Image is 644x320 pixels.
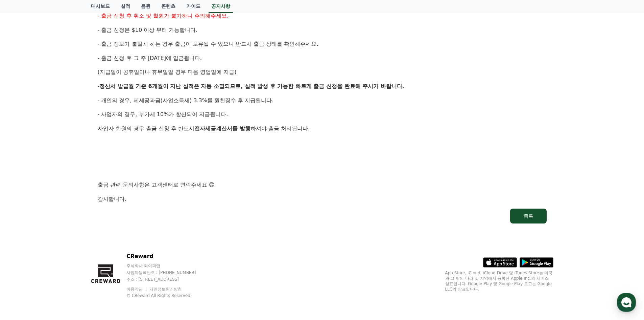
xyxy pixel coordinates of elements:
[99,83,146,89] strong: 정산서 발급월 기준
[45,215,87,232] a: 대화
[98,69,237,75] span: (지급일이 공휴일이나 휴무일일 경우 다음 영업일에 지급)
[98,125,195,132] span: 사업자 회원의 경우 출금 신청 후 반드시
[98,82,547,91] p: -
[126,252,209,260] p: CReward
[251,125,310,132] span: 하셔야 출금 처리됩니다.
[98,111,228,118] span: - 사업자의 경우, 부가세 10%가 합산되어 지급됩니다.
[62,225,70,231] span: 대화
[149,287,182,292] a: 개인정보처리방침
[445,270,553,292] p: App Store, iCloud, iCloud Drive 및 iTunes Store는 미국과 그 밖의 나라 및 지역에서 등록된 Apple Inc.의 서비스 상표입니다. Goo...
[98,55,202,61] span: - 출금 신청 후 그 주 [DATE]에 입금됩니다.
[126,263,209,269] p: 주식회사 와이피랩
[98,182,215,188] span: 출금 관련 문의사항은 고객센터로 연락주세요 😊
[510,209,547,223] button: 목록
[98,209,547,223] a: 목록
[126,277,209,282] p: 주소 : [STREET_ADDRESS]
[98,41,318,47] span: - 출금 정보가 불일치 하는 경우 출금이 보류될 수 있으니 반드시 출금 상태를 확인해주세요.
[98,13,229,19] span: - 출금 신청 후 취소 및 철회가 불가하니 주의해주세요.
[126,270,209,275] p: 사업자등록번호 : [PHONE_NUMBER]
[524,213,533,219] div: 목록
[98,196,126,202] span: 감사합니다.
[87,215,130,232] a: 설정
[2,215,45,232] a: 홈
[126,293,209,298] p: © CReward All Rights Reserved.
[98,27,198,33] span: - 출금 신청은 $10 이상 부터 가능합니다.
[194,125,251,132] strong: 전자세금계산서를 발행
[126,287,148,292] a: 이용약관
[148,83,404,89] strong: 6개월이 지난 실적은 자동 소멸되므로, 실적 발생 후 가능한 빠르게 출금 신청을 완료해 주시기 바랍니다.
[104,225,113,230] span: 설정
[21,225,25,230] span: 홈
[98,97,274,104] span: - 개인의 경우, 제세공과금(사업소득세) 3.3%를 원천징수 후 지급됩니다.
